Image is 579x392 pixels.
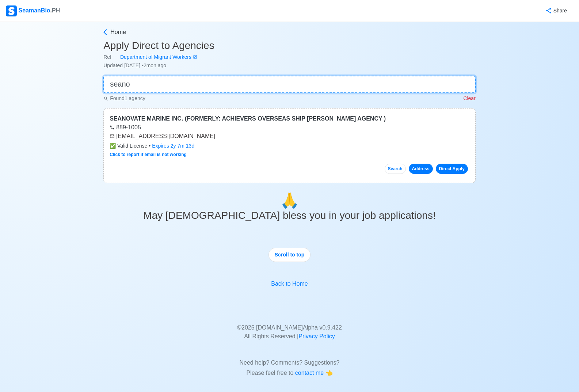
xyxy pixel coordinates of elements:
[110,132,469,141] div: [EMAIL_ADDRESS][DOMAIN_NAME]
[102,28,476,37] a: Home
[110,142,147,150] span: Valid License
[298,333,335,339] a: Privacy Policy
[110,143,116,149] span: check
[325,370,333,376] span: point
[271,281,308,287] a: Back to Home
[436,164,468,174] a: Direct Apply
[409,164,433,174] button: Address
[109,315,470,341] p: © 2025 [DOMAIN_NAME] Alpha v 0.9.422 All Rights Reserved |
[111,53,193,61] div: Department of Migrant Workers
[110,28,126,37] span: Home
[295,370,325,376] span: contact me
[109,350,470,367] p: Need help? Comments? Suggestions?
[103,209,476,222] h3: May [DEMOGRAPHIC_DATA] bless you in your job applications!
[152,142,194,150] div: Expires 2y 7m 13d
[50,7,60,14] span: .PH
[103,62,166,68] span: Updated [DATE] • 2mon ago
[103,53,476,61] div: Ref
[110,114,469,123] div: SEANOVATE MARINE INC. (FORMERLY: ACHIEVERS OVERSEAS SHIP [PERSON_NAME] AGENCY )
[110,142,469,150] div: •
[111,53,197,61] a: Department of Migrant Workers
[268,248,311,262] button: Scroll to top
[538,4,573,18] button: Share
[110,152,187,157] a: Click to report if email is not working
[385,164,406,174] button: Search
[6,5,17,16] img: Logo
[109,369,470,377] p: Please feel free to
[281,193,299,209] span: pray
[103,39,476,52] h3: Apply Direct to Agencies
[6,5,60,16] div: SeamanBio
[103,95,145,102] p: Found 1 agency
[110,124,141,130] a: 889-1005
[103,76,476,93] input: 👉 Quick Search
[463,95,475,102] p: Clear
